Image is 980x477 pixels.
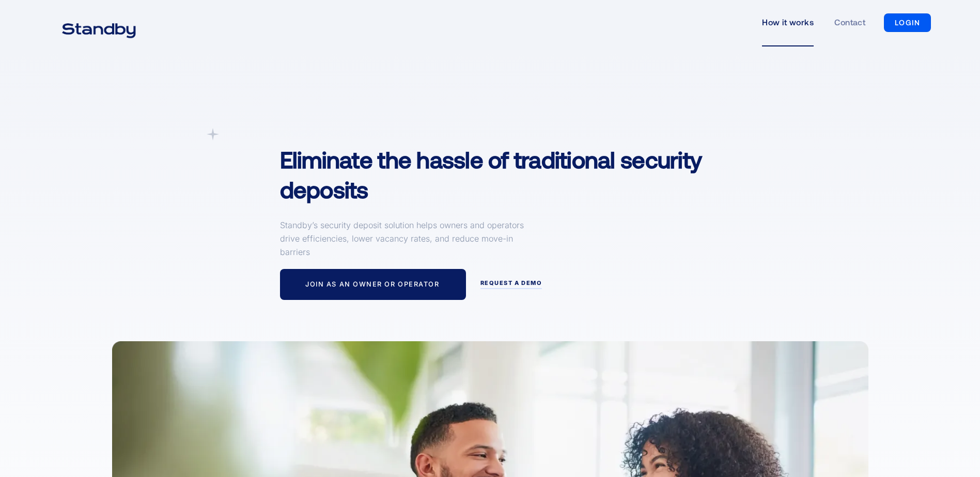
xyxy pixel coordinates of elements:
a: LOGIN [884,13,931,32]
a: Join as an owner or operator [280,269,466,300]
div: A simpler Deposit Solution [280,128,383,138]
div: request a demo [480,280,542,287]
a: home [49,17,149,29]
h1: Eliminate the hassle of traditional security deposits [280,145,764,204]
a: request a demo [480,280,542,289]
p: Standby’s security deposit solution helps owners and operators drive efficiencies, lower vacancy ... [280,218,528,259]
div: Join as an owner or operator [305,280,439,289]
